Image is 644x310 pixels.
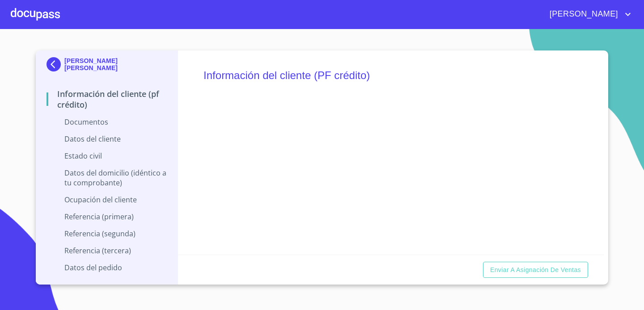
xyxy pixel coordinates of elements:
[47,134,167,144] p: Datos del cliente
[483,262,588,278] button: Enviar a Asignación de Ventas
[47,168,167,188] p: Datos del domicilio (idéntico a tu comprobante)
[47,229,167,239] p: Referencia (segunda)
[47,212,167,222] p: Referencia (primera)
[47,57,64,71] img: Docupass spot blue
[47,195,167,205] p: Ocupación del Cliente
[47,246,167,256] p: Referencia (tercera)
[47,57,167,75] div: [PERSON_NAME] [PERSON_NAME]
[490,264,581,276] span: Enviar a Asignación de Ventas
[47,117,167,127] p: Documentos
[543,7,633,21] button: account of current user
[47,88,167,110] p: Información del cliente (PF crédito)
[203,57,578,94] h5: Información del cliente (PF crédito)
[64,57,167,71] p: [PERSON_NAME] [PERSON_NAME]
[543,7,623,21] span: [PERSON_NAME]
[47,263,167,272] p: Datos del pedido
[47,151,167,161] p: Estado Civil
